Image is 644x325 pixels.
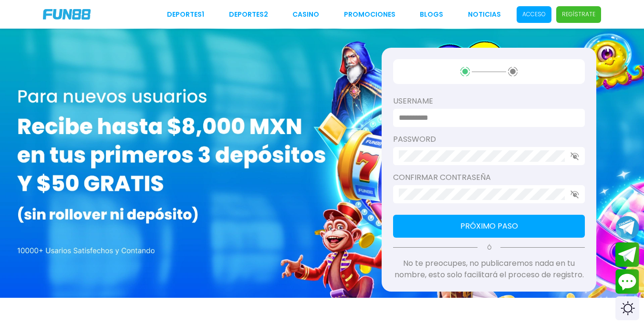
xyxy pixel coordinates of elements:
[43,9,91,20] img: Company Logo
[393,258,585,281] p: No te preocupes, no publicaremos nada en tu nombre, esto solo facilitará el proceso de registro.
[393,215,585,238] button: Próximo paso
[615,269,639,294] button: Contact customer service
[393,134,585,145] label: password
[420,10,443,20] a: BLOGS
[562,10,595,19] p: Regístrate
[468,10,501,20] a: NOTICIAS
[615,242,639,267] button: Join telegram
[167,10,204,20] a: Deportes1
[292,10,319,20] a: CASINO
[522,10,546,19] p: Acceso
[393,95,585,107] label: username
[615,215,639,240] button: Join telegram channel
[344,10,395,20] a: Promociones
[393,172,585,183] label: Confirmar contraseña
[393,243,585,252] p: Ó
[229,10,268,20] a: Deportes2
[615,296,639,320] div: Switch theme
